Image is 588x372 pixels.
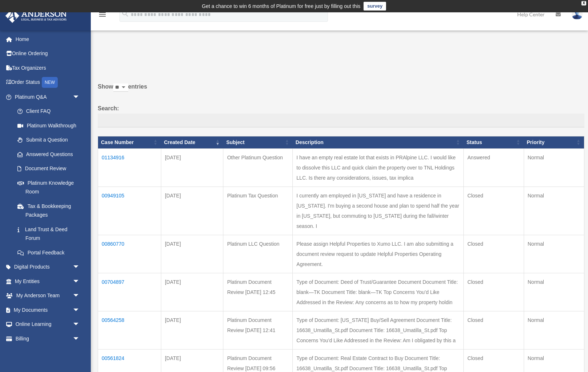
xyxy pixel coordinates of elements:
[5,46,91,61] a: Online Ordering
[98,13,107,19] a: menu
[293,311,464,349] td: Type of Document: [US_STATE] Buy/Sell Agreement Document Title: 16638_Umatilla_St.pdf Document Ti...
[73,331,87,346] span: arrow_drop_down
[98,103,584,127] label: Search:
[10,162,87,176] a: Document Review
[10,222,87,245] a: Land Trust & Deed Forum
[223,311,293,349] td: Platinum Document Review [DATE] 12:41
[223,235,293,273] td: Platinum LLC Question
[5,32,91,46] a: Home
[293,273,464,311] td: Type of Document: Deed of Trust/Guarantee Document Document Title: blank—TK Document Title: blank...
[5,274,91,289] a: My Entitiesarrow_drop_down
[10,104,87,119] a: Client FAQ
[161,148,223,187] td: [DATE]
[223,273,293,311] td: Platinum Document Review [DATE] 12:45
[581,1,586,5] div: close
[5,75,91,90] a: Order StatusNEW
[98,82,584,99] label: Show entries
[121,10,129,18] i: search
[73,260,87,275] span: arrow_drop_down
[5,331,91,346] a: Billingarrow_drop_down
[98,148,161,187] td: 01134916
[464,273,524,311] td: Closed
[98,273,161,311] td: 00704897
[524,311,584,349] td: Normal
[5,260,91,274] a: Digital Productsarrow_drop_down
[10,176,87,199] a: Platinum Knowledge Room
[5,346,91,360] a: Events Calendar
[202,2,361,11] div: Get a chance to win 6 months of Platinum for free just by filling out this
[293,235,464,273] td: Please assign Helpful Properties to Xumo LLC. I am also submitting a document review request to u...
[10,147,84,162] a: Answered Questions
[293,136,464,148] th: Description: activate to sort column ascending
[161,235,223,273] td: [DATE]
[3,9,69,23] img: Anderson Advisors Platinum Portal
[524,187,584,235] td: Normal
[98,311,161,349] td: 00564258
[5,61,91,75] a: Tax Organizers
[5,317,91,332] a: Online Learningarrow_drop_down
[293,187,464,235] td: I currently am employed in [US_STATE] and have a residence in [US_STATE]. I'm buying a second hou...
[10,245,87,260] a: Portal Feedback
[98,136,161,148] th: Case Number: activate to sort column ascending
[464,235,524,273] td: Closed
[98,187,161,235] td: 00949105
[293,148,464,187] td: I have an empty real estate lot that exists in PRAlpine LLC. I would like to dissolve this LLC an...
[464,311,524,349] td: Closed
[161,136,223,148] th: Created Date: activate to sort column ascending
[464,187,524,235] td: Closed
[5,303,91,317] a: My Documentsarrow_drop_down
[524,235,584,273] td: Normal
[98,10,107,19] i: menu
[524,136,584,148] th: Priority: activate to sort column ascending
[161,311,223,349] td: [DATE]
[223,187,293,235] td: Platinum Tax Question
[98,114,584,127] input: Search:
[464,136,524,148] th: Status: activate to sort column ascending
[524,273,584,311] td: Normal
[98,235,161,273] td: 00860770
[10,133,87,147] a: Submit a Question
[5,90,87,104] a: Platinum Q&Aarrow_drop_down
[161,187,223,235] td: [DATE]
[42,77,58,88] div: NEW
[73,274,87,289] span: arrow_drop_down
[73,289,87,303] span: arrow_drop_down
[113,83,128,92] select: Showentries
[10,199,87,222] a: Tax & Bookkeeping Packages
[73,303,87,318] span: arrow_drop_down
[73,317,87,332] span: arrow_drop_down
[5,289,91,303] a: My Anderson Teamarrow_drop_down
[464,148,524,187] td: Answered
[524,148,584,187] td: Normal
[10,118,87,133] a: Platinum Walkthrough
[572,9,583,20] img: User Pic
[364,2,386,11] a: survey
[161,273,223,311] td: [DATE]
[73,90,87,105] span: arrow_drop_down
[223,136,293,148] th: Subject: activate to sort column ascending
[223,148,293,187] td: Other Platinum Question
